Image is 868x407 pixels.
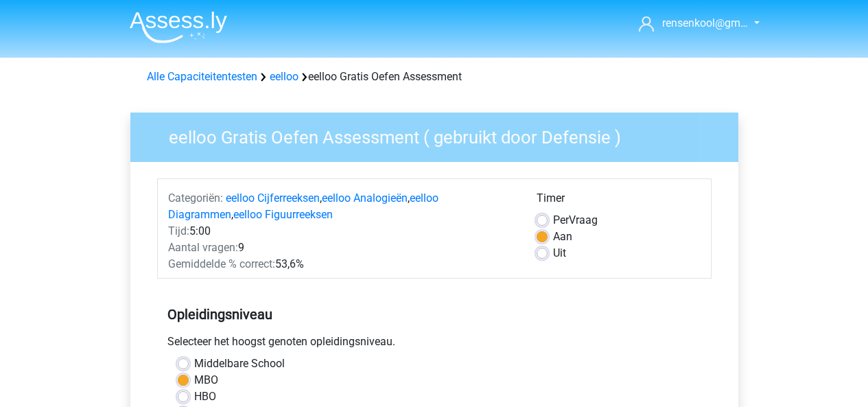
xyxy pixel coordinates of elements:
[168,224,189,237] span: Tijd:
[168,191,223,205] span: Categoriën:
[553,229,572,245] label: Aan
[141,69,727,85] div: eelloo Gratis Oefen Assessment
[553,213,569,226] span: Per
[553,245,566,261] label: Uit
[130,11,227,43] img: Assessly
[662,16,748,30] span: rensenkool@gm…
[152,121,728,148] h3: eelloo Gratis Oefen Assessment ( gebruikt door Defensie )
[157,334,712,356] div: Selecteer het hoogst genoten opleidingsniveau.
[194,372,218,388] label: MBO
[158,190,526,223] div: , , ,
[167,301,701,328] h5: Opleidingsniveau
[147,70,257,83] a: Alle Capaciteitentesten
[158,223,526,240] div: 5:00
[233,208,333,221] a: eelloo Figuurreeksen
[158,256,526,272] div: 53,6%
[194,388,216,405] label: HBO
[322,191,408,205] a: eelloo Analogieën
[168,241,238,254] span: Aantal vragen:
[553,212,598,229] label: Vraag
[226,191,320,205] a: eelloo Cijferreeksen
[633,15,749,32] a: rensenkool@gm…
[194,356,285,372] label: Middelbare School
[537,190,701,212] div: Timer
[158,240,526,256] div: 9
[168,257,275,270] span: Gemiddelde % correct:
[270,70,298,83] a: eelloo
